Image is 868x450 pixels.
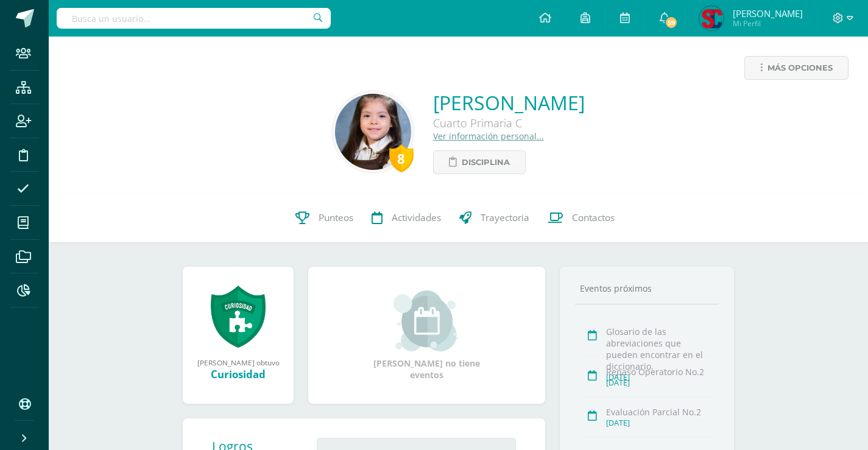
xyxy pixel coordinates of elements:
[286,194,362,242] a: Punteos
[538,194,624,242] a: Contactos
[606,406,715,418] div: Evaluación Parcial No.2
[572,211,615,224] span: Contactos
[392,211,441,224] span: Actividades
[195,357,281,367] div: [PERSON_NAME] obtuvo
[57,8,331,29] input: Busca un usuario...
[319,211,353,224] span: Punteos
[462,151,510,174] span: Disciplina
[575,283,719,294] div: Eventos próximos
[366,290,488,381] div: [PERSON_NAME] no tiene eventos
[450,194,538,242] a: Trayectoria
[767,57,833,79] span: Más opciones
[433,90,585,116] a: [PERSON_NAME]
[699,6,724,30] img: 26b5407555be4a9decb46f7f69f839ae.png
[362,194,450,242] a: Actividades
[195,367,281,381] div: Curiosidad
[433,116,585,130] div: Cuarto Primaria C
[433,130,544,142] a: Ver información personal...
[733,18,803,29] span: Mi Perfil
[433,150,526,174] a: Disciplina
[606,366,715,378] div: Repaso Operatorio No.2
[481,211,529,224] span: Trayectoria
[606,378,715,388] div: [DATE]
[744,56,849,80] a: Más opciones
[733,7,803,19] span: [PERSON_NAME]
[606,418,715,428] div: [DATE]
[665,16,678,29] span: 59
[389,144,414,172] div: 8
[335,94,411,170] img: d56108c72a8f2aa901be70b6a0aff204.png
[393,290,460,351] img: event_small.png
[606,326,715,372] div: Glosario de las abreviaciones que pueden encontrar en el diccionario.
